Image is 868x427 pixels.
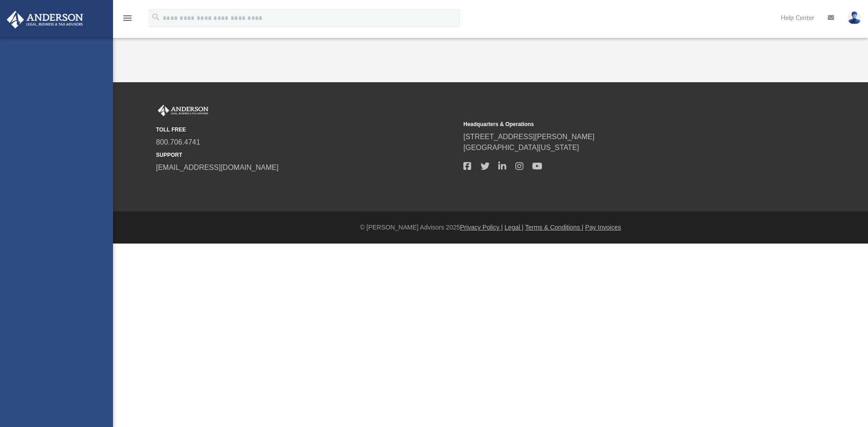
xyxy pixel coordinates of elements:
a: Privacy Policy | [460,224,503,231]
a: Pay Invoices [585,224,621,231]
img: User Pic [848,11,861,24]
small: SUPPORT [156,151,457,159]
div: © [PERSON_NAME] Advisors 2025 [113,223,868,232]
a: Legal | [505,224,524,231]
img: Anderson Advisors Platinum Portal [156,105,210,117]
small: TOLL FREE [156,126,457,134]
a: menu [122,17,133,23]
a: [EMAIL_ADDRESS][DOMAIN_NAME] [156,164,278,171]
a: Terms & Conditions | [525,224,584,231]
a: 800.706.4741 [156,138,200,146]
i: search [151,12,161,22]
a: [STREET_ADDRESS][PERSON_NAME] [463,133,594,141]
small: Headquarters & Operations [463,120,764,128]
a: [GEOGRAPHIC_DATA][US_STATE] [463,144,579,151]
img: Anderson Advisors Platinum Portal [4,11,86,28]
i: menu [122,13,133,23]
